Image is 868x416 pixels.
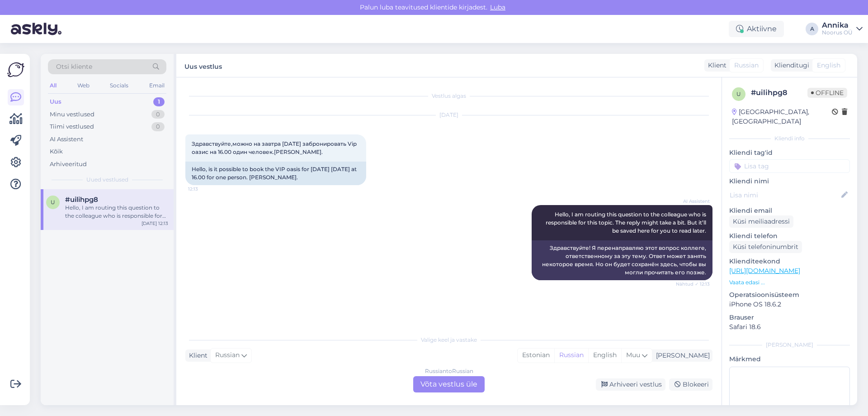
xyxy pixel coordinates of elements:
div: English [588,349,621,362]
input: Lisa tag [729,159,850,173]
p: Brauser [729,313,850,322]
div: AI Assistent [50,135,83,144]
span: Uued vestlused [86,176,128,184]
div: [PERSON_NAME] [729,341,850,349]
input: Lisa nimi [730,190,840,200]
div: Võta vestlus üle [413,376,485,392]
span: AI Assistent [676,198,710,205]
span: Muu [626,351,640,359]
div: [DATE] [185,111,712,119]
p: Kliendi tag'id [729,148,850,158]
div: All [48,80,58,91]
div: Web [75,80,91,91]
p: Vaata edasi ... [729,278,850,287]
div: # uilihpg8 [751,87,807,98]
div: Kliendi info [729,134,850,143]
div: Valige keel ja vastake [185,336,712,344]
div: Здравствуйте! Я перенаправляю этот вопрос коллеге, ответственному за эту тему. Ответ может занять... [532,240,712,280]
div: 1 [153,97,165,106]
div: Socials [108,80,130,91]
div: Email [147,80,166,91]
div: Kõik [50,147,63,156]
span: Здравствуйте,можно на завтра [DATE] забронировать Vip оазис на 16.00 один человек.[PERSON_NAME]. [192,140,358,155]
p: iPhone OS 18.6.2 [729,300,850,309]
div: Noorus OÜ [822,29,853,36]
span: Russian [734,61,759,70]
span: Offline [807,88,847,98]
span: 12:13 [188,186,222,192]
p: Märkmed [729,354,850,364]
div: Aktiivne [729,21,784,37]
div: Tiimi vestlused [50,122,94,131]
span: u [51,199,55,206]
div: Hello, I am routing this question to the colleague who is responsible for this topic. The reply m... [65,204,168,220]
div: Russian [554,349,588,362]
div: 0 [151,110,165,119]
p: Kliendi nimi [729,177,850,186]
div: Uus [50,97,61,106]
div: Hello, is it possible to book the VIP oasis for [DATE] [DATE] at 16.00 for one person. [PERSON_NA... [185,162,366,185]
div: Klienditugi [771,61,809,70]
div: Blokeeri [669,378,712,391]
span: English [817,61,840,70]
img: Askly Logo [7,61,24,78]
div: Arhiveeri vestlus [596,378,665,391]
div: Klient [185,351,208,360]
div: Russian to Russian [425,367,473,375]
div: A [806,23,818,35]
span: u [736,91,741,97]
div: Küsi telefoninumbrit [729,241,802,253]
span: Hello, I am routing this question to the colleague who is responsible for this topic. The reply m... [546,211,708,234]
div: Klient [704,61,726,70]
label: Uus vestlus [184,59,222,72]
span: Otsi kliente [56,62,92,72]
span: #uilihpg8 [65,196,98,204]
div: Annika [822,22,853,29]
div: [PERSON_NAME] [652,351,710,360]
a: AnnikaNoorus OÜ [822,22,863,36]
div: 0 [151,122,165,131]
div: [GEOGRAPHIC_DATA], [GEOGRAPHIC_DATA] [732,107,832,126]
span: Russian [215,350,240,360]
span: Nähtud ✓ 12:13 [676,281,710,287]
div: Estonian [518,349,554,362]
p: Kliendi email [729,206,850,215]
div: Minu vestlused [50,110,94,119]
p: Kliendi telefon [729,231,850,241]
span: Luba [487,3,508,11]
p: Klienditeekond [729,257,850,266]
div: Vestlus algas [185,92,712,100]
a: [URL][DOMAIN_NAME] [729,267,800,275]
div: Arhiveeritud [50,160,87,169]
div: [DATE] 12:13 [142,220,168,227]
p: Safari 18.6 [729,322,850,332]
div: Küsi meiliaadressi [729,215,793,228]
p: Operatsioonisüsteem [729,290,850,300]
